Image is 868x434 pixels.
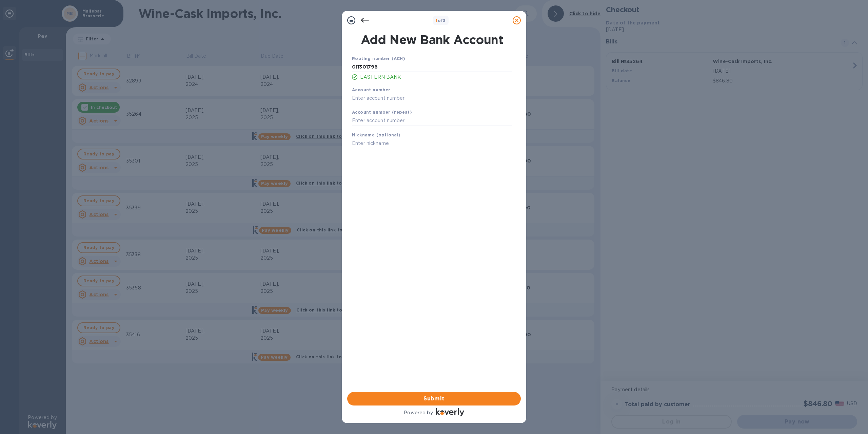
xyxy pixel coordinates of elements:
input: Enter nickname [352,138,512,149]
b: Routing number (ACH) [352,56,405,61]
p: EASTERN BANK [360,74,512,81]
p: Powered by [404,409,433,416]
b: of 3 [436,18,446,23]
h1: Add New Bank Account [348,33,516,47]
b: Account number [352,87,391,92]
input: Enter account number [352,116,512,126]
input: Enter account number [352,93,512,103]
b: Nickname (optional) [352,132,401,137]
span: 1 [436,18,437,23]
button: Submit [347,392,521,405]
img: Logo [436,408,464,416]
span: Submit [353,395,515,403]
input: Enter routing number [352,62,512,72]
b: Account number (repeat) [352,110,412,115]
